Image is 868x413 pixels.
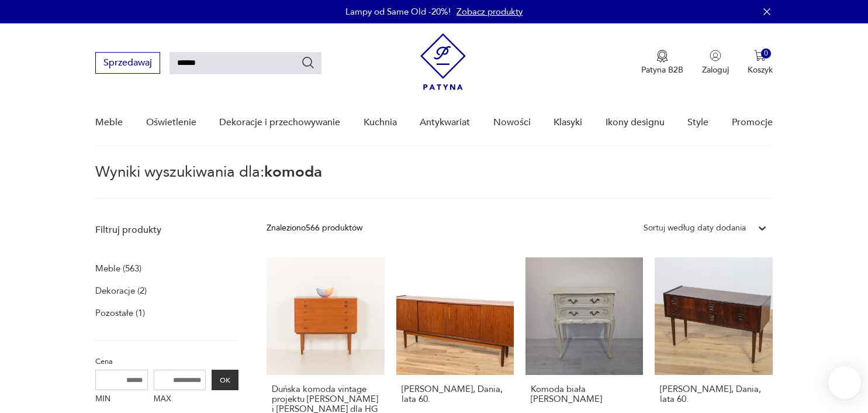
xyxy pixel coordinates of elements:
p: Patyna B2B [641,64,683,75]
p: Zaloguj [702,64,729,75]
p: Lampy od Same Old -20%! [345,6,451,18]
p: Filtruj produkty [95,223,238,236]
a: Meble (563) [95,260,141,277]
button: 0Koszyk [748,50,773,75]
a: Dekoracje i przechowywanie [219,100,340,145]
h3: [PERSON_NAME], Dania, lata 60. [402,384,509,404]
div: 0 [761,49,771,58]
p: Cena [95,355,238,368]
a: Kuchnia [364,100,397,145]
p: Koszyk [748,64,773,75]
div: Sortuj według daty dodania [644,222,746,235]
img: Ikona medalu [656,50,668,63]
a: Antykwariat [420,100,470,145]
button: Sprzedawaj [95,52,160,74]
span: komoda [264,161,322,183]
button: Patyna B2B [641,50,683,75]
a: Style [687,100,708,145]
a: Sprzedawaj [95,60,160,68]
img: Ikona koszyka [754,50,766,61]
a: Dekoracje (2) [95,283,147,299]
img: Patyna - sklep z meblami i dekoracjami vintage [420,33,466,90]
iframe: Smartsupp widget button [828,366,861,399]
a: Oświetlenie [146,100,196,145]
a: Meble [95,100,123,145]
a: Ikona medaluPatyna B2B [641,50,683,75]
label: MIN [95,390,148,409]
button: Zaloguj [702,50,729,75]
p: Wyniki wyszukiwania dla: [95,165,772,199]
button: Szukaj [301,56,315,70]
a: Pozostałe (1) [95,305,145,321]
a: Klasyki [554,100,582,145]
div: Znaleziono 566 produktów [267,222,362,235]
h3: [PERSON_NAME], Dania, lata 60. [660,384,767,404]
a: Nowości [493,100,531,145]
h3: Komoda biała [PERSON_NAME] [531,384,638,404]
img: Ikonka użytkownika [710,50,721,61]
a: Ikony designu [606,100,665,145]
label: MAX [154,390,206,409]
a: Zobacz produkty [457,6,523,18]
button: OK [212,370,238,390]
a: Promocje [732,100,773,145]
